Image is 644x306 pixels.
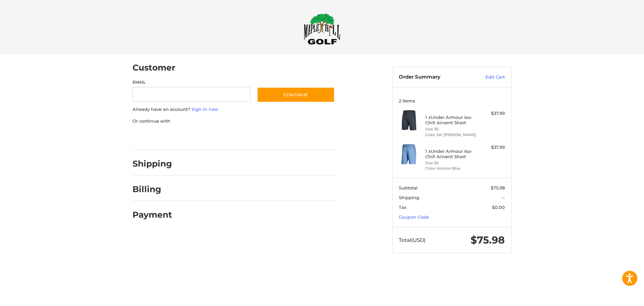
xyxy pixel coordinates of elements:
iframe: Google Customer Reviews [589,288,644,306]
iframe: PayPal-paylater [187,131,237,143]
p: Already have an account? [132,106,335,113]
button: Continue [257,87,335,102]
h4: 1 x Under Armour Iso-Chill Airvent Short [425,115,477,126]
li: Size 30 [425,126,477,132]
span: Shipping [399,195,419,200]
p: Or continue with [132,118,335,125]
iframe: PayPal-paypal [130,131,180,143]
span: Tax [399,205,407,210]
a: Sign in now [192,106,218,112]
span: -- [501,195,505,200]
iframe: PayPal-venmo [244,131,294,143]
a: Edit Cart [471,74,505,81]
div: $37.99 [478,144,505,151]
h3: 2 Items [399,98,505,103]
img: Maple Hill Golf [304,13,340,45]
h2: Billing [132,184,172,194]
h3: Order Summary [399,74,471,81]
h2: Payment [132,210,172,220]
li: Color Jet [PERSON_NAME] [425,132,477,138]
span: Total (USD) [399,237,426,243]
span: $75.98 [491,185,505,190]
div: $37.99 [478,110,505,117]
li: Color Horizon Blue [425,166,477,171]
h4: 1 x Under Armour Iso-Chill Airvent Short [425,148,477,160]
h2: Customer [132,62,175,73]
span: $0.00 [492,205,505,210]
label: Email [132,79,251,85]
span: Subtotal [399,185,418,190]
span: $75.98 [471,234,505,246]
h2: Shipping [132,159,172,169]
li: Size 30 [425,160,477,166]
a: Coupon Code [399,214,429,220]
